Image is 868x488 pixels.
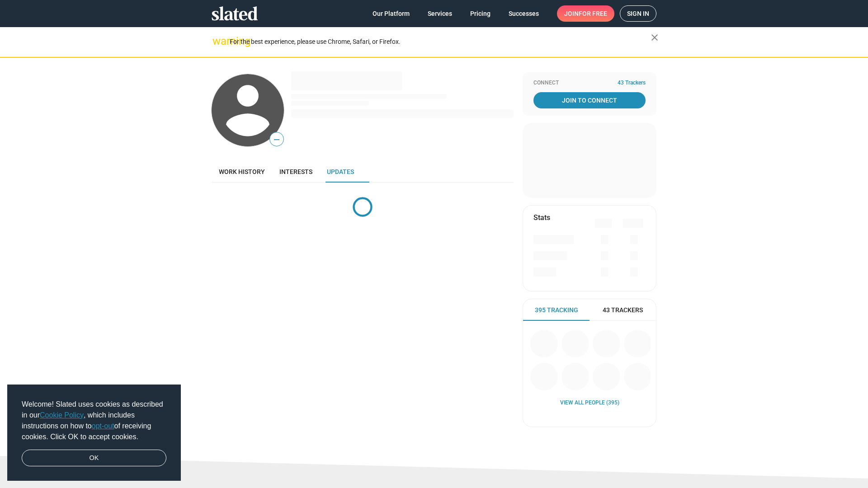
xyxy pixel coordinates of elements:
[279,168,312,175] span: Interests
[7,385,181,481] div: cookieconsent
[373,5,410,22] span: Our Platform
[564,5,607,22] span: Join
[579,5,607,22] span: for free
[470,5,491,22] span: Pricing
[22,450,166,467] a: dismiss cookie message
[212,161,272,183] a: Work history
[92,422,114,430] a: opt-out
[618,80,646,87] span: 43 Trackers
[270,134,283,145] span: —
[365,5,417,22] a: Our Platform
[649,32,660,43] mat-icon: close
[212,36,223,47] mat-icon: warning
[509,5,539,22] span: Successes
[603,306,643,314] span: 43 Trackers
[327,168,354,175] span: Updates
[535,306,578,314] span: 395 Tracking
[230,36,651,48] div: For the best experience, please use Chrome, Safari, or Firefox.
[627,6,649,21] span: Sign in
[620,5,656,22] a: Sign in
[219,168,265,175] span: Work history
[535,92,644,108] span: Join To Connect
[272,161,320,183] a: Interests
[533,80,646,87] div: Connect
[320,161,361,183] a: Updates
[40,411,84,419] a: Cookie Policy
[560,399,619,407] a: View all People (395)
[428,5,452,22] span: Services
[557,5,614,22] a: Joinfor free
[420,5,459,22] a: Services
[501,5,546,22] a: Successes
[533,213,550,222] mat-card-title: Stats
[533,92,646,108] a: Join To Connect
[22,399,166,442] span: Welcome! Slated uses cookies as described in our , which includes instructions on how to of recei...
[463,5,498,22] a: Pricing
